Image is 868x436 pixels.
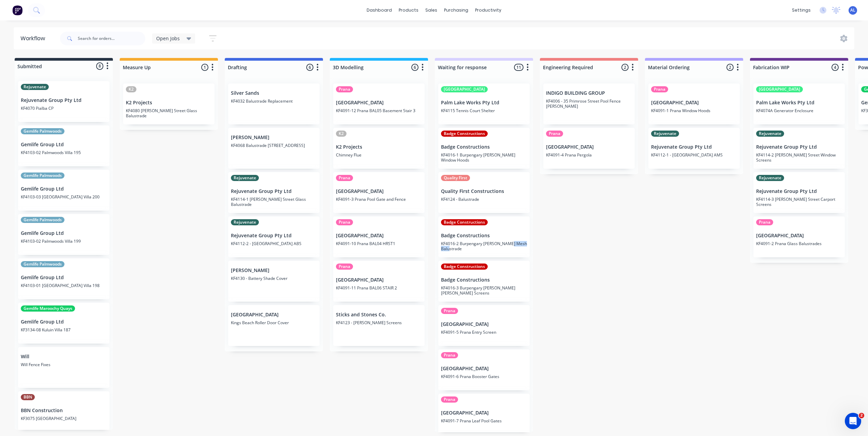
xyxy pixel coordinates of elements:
p: Rejuvenate Group Pty Ltd [231,233,317,239]
div: productivity [472,5,505,15]
p: Quality First Constructions [441,189,527,194]
p: [GEOGRAPHIC_DATA] [336,233,422,239]
div: RejuvenateRejuvenate Group Pty LtdKF4070 Pialba CP [18,81,109,122]
div: Rejuvenate [231,219,259,225]
div: RejuvenateRejuvenate Group Pty LtdKF4114-3 [PERSON_NAME] Street Carport Screens [753,172,845,213]
div: Rejuvenate [651,131,679,137]
p: KF4112-1 - [GEOGRAPHIC_DATA] AMS [651,152,737,157]
iframe: Intercom live chat [845,413,861,429]
div: [GEOGRAPHIC_DATA] [441,86,488,92]
p: Palm Lake Works Pty Ltd [441,100,527,106]
div: Prana[GEOGRAPHIC_DATA]KF4091-6 Prana Booster Gates [438,349,530,390]
div: Prana[GEOGRAPHIC_DATA]KF4091-12 Prana BAL05 Basement Stair 3 [333,84,425,124]
div: Prana [441,308,458,314]
p: K2 Projects [126,100,212,106]
div: Prana [651,86,668,92]
div: Quality First [441,175,470,181]
div: [GEOGRAPHIC_DATA]Palm Lake Works Pty LtdKF4074A Generator Enclosure [753,84,845,124]
p: KF4091-5 Prana Entry Screen [441,330,527,335]
p: KF4080 [PERSON_NAME] Street Glass Balustrade [126,108,212,118]
div: K2K2 ProjectsKF4080 [PERSON_NAME] Street Glass Balustrade [123,84,215,124]
p: KF4091-7 Prana Leaf Pool Gates [441,418,527,423]
p: [GEOGRAPHIC_DATA] [231,312,317,318]
div: Rejuvenate [756,175,784,181]
div: [PERSON_NAME]KF4068 Balustrade [STREET_ADDRESS] [228,128,320,169]
div: [GEOGRAPHIC_DATA]Kings Beach Roller Door Cover [228,305,320,346]
div: RejuvenateRejuvenate Group Pty LtdKF4112-2 - [GEOGRAPHIC_DATA] ABS [228,216,320,257]
p: [GEOGRAPHIC_DATA] [651,100,737,106]
div: Rejuvenate [21,84,49,90]
div: Prana[GEOGRAPHIC_DATA]KF4091-4 Prana Pergola [543,128,635,169]
p: KF4114-2 [PERSON_NAME] Street Window Screens [756,152,842,163]
div: Prana [546,131,563,137]
p: Badge Constructions [441,144,527,150]
div: settings [789,5,814,15]
p: KF4103-03 [GEOGRAPHIC_DATA] Villa 200 [21,194,107,199]
p: KF4006 - 35 Primrose Street Pool Fence [PERSON_NAME] [546,99,632,109]
p: KF4068 Balustrade [STREET_ADDRESS] [231,143,317,148]
p: KF4016-3 Burpengary [PERSON_NAME] [PERSON_NAME] Screens [441,285,527,296]
p: KF4091-2 Prana Glass Balustrades [756,241,842,246]
p: Silver Sands [231,90,317,96]
img: Factory [12,5,23,15]
div: Gemlife PalmwoodsGemlife Group LtdKF4103-03 [GEOGRAPHIC_DATA] Villa 200 [18,170,109,211]
p: Rejuvenate Group Pty Ltd [756,189,842,194]
div: [PERSON_NAME]KF4130 - Battery Shade Cover [228,261,320,302]
div: Gemlife Palmwoods [21,261,64,267]
div: [GEOGRAPHIC_DATA] [756,86,803,92]
p: KF4091-10 Prana BAL04 HRST1 [336,241,422,246]
p: KF4130 - Battery Shade Cover [231,276,317,281]
p: KF4091-1 Prana Window Hoods [651,108,737,113]
span: Open Jobs [156,35,180,42]
p: INDIGO BUILDING GROUP [546,90,632,96]
p: KF3075 [GEOGRAPHIC_DATA] [21,416,107,421]
div: Prana[GEOGRAPHIC_DATA]KF4091-3 Prana Pool Gate and Fence [333,172,425,213]
div: K2 [126,86,136,92]
div: Gemlife Maroochy QuaysGemlife Group LtdKF3134-08 Kuluin Villa 187 [18,303,109,344]
p: [GEOGRAPHIC_DATA] [336,277,422,283]
div: Prana[GEOGRAPHIC_DATA]KF4091-11 Prana BAL06 STAIR 2 [333,261,425,302]
div: Gemlife Palmwoods [21,128,64,134]
div: Prana[GEOGRAPHIC_DATA]KF4091-10 Prana BAL04 HRST1 [333,216,425,257]
div: RejuvenateRejuvenate Group Pty LtdKF4112-1 - [GEOGRAPHIC_DATA] AMS [648,128,740,169]
p: KF4032 Balustrade Replacement [231,99,317,104]
p: K2 Projects [336,144,422,150]
div: Gemlife PalmwoodsGemlife Group LtdKF4103-02 Palmwoods Villa 199 [18,214,109,255]
div: Prana[GEOGRAPHIC_DATA]KF4091-5 Prana Entry Screen [438,305,530,346]
div: Sticks and Stones Co.KF4123 - [PERSON_NAME] Screens [333,305,425,346]
p: Kings Beach Roller Door Cover [231,320,317,325]
p: KF4091-4 Prana Pergola [546,152,632,157]
div: Gemlife Palmwoods [21,217,64,223]
div: Prana [441,396,458,403]
div: sales [422,5,441,15]
p: KF4091-6 Prana Booster Gates [441,374,527,379]
div: K2 [336,131,347,137]
p: KF4016-2 Burpengary [PERSON_NAME] Mesh Balustrade [441,241,527,251]
div: Prana [336,86,353,92]
p: Gemlife Group Ltd [21,186,107,192]
p: KF4091-11 Prana BAL06 STAIR 2 [336,285,422,290]
p: KF4016-1 Burpengary [PERSON_NAME] Window Hoods [441,152,527,163]
div: Prana[GEOGRAPHIC_DATA]KF4091-7 Prana Leaf Pool Gates [438,394,530,435]
div: BBNBBN ConstructionKF3075 [GEOGRAPHIC_DATA] [18,391,109,432]
p: KF4074A Generator Enclosure [756,108,842,113]
p: KF4112-2 - [GEOGRAPHIC_DATA] ABS [231,241,317,246]
p: Will Fence Fixes [21,362,107,367]
p: Palm Lake Works Pty Ltd [756,100,842,106]
div: Gemlife Maroochy Quays [21,305,75,312]
div: Rejuvenate [231,175,259,181]
div: Prana [756,219,773,225]
div: RejuvenateRejuvenate Group Pty LtdKF4114-2 [PERSON_NAME] Street Window Screens [753,128,845,169]
div: Prana [336,264,353,270]
p: Rejuvenate Group Pty Ltd [231,189,317,194]
p: Sticks and Stones Co. [336,312,422,318]
p: KF4103-02 Palmwoods Villa 199 [21,239,107,244]
p: Gemlife Group Ltd [21,230,107,236]
p: Rejuvenate Group Pty Ltd [651,144,737,150]
span: AL [850,7,855,13]
div: purchasing [441,5,472,15]
div: Badge Constructions [441,219,488,225]
p: [PERSON_NAME] [231,135,317,140]
p: [GEOGRAPHIC_DATA] [441,321,527,327]
div: Badge ConstructionsBadge ConstructionsKF4016-2 Burpengary [PERSON_NAME] Mesh Balustrade [438,216,530,257]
